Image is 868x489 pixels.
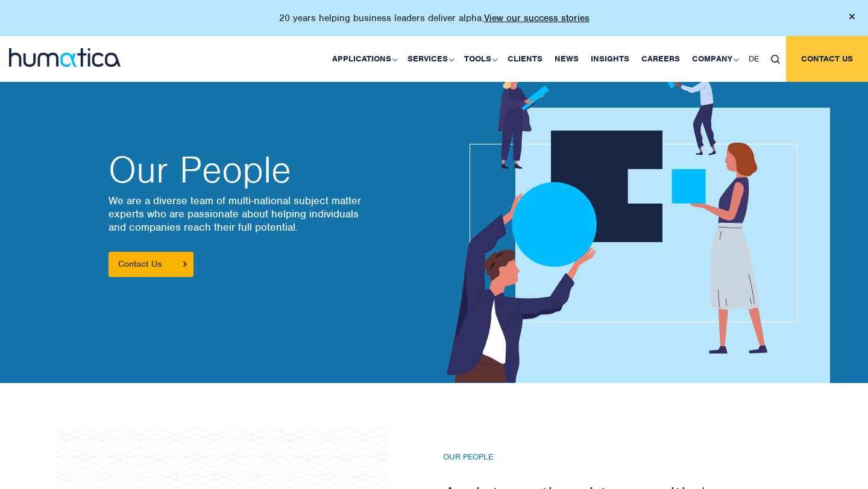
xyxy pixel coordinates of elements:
[635,36,686,82] a: Careers
[771,55,780,64] img: search_icon
[786,36,868,82] a: Contact us
[484,12,590,24] a: View our success stories
[502,36,549,82] a: Clients
[443,452,769,463] h6: Our People
[279,12,590,24] p: 20 years helping business leaders deliver alpha.
[749,54,759,64] span: DE
[415,64,830,383] img: about_banner1
[458,36,502,82] a: Tools
[585,36,635,82] a: Insights
[9,48,121,67] img: logo
[686,36,743,82] a: Company
[108,252,193,277] a: Contact Us
[183,261,187,267] img: arrowicon
[549,36,585,82] a: News
[108,152,422,188] h2: Our People
[326,36,401,82] a: Applications
[743,36,765,82] a: DE
[401,36,458,82] a: Services
[108,194,422,234] p: We are a diverse team of multi-national subject matter experts who are passionate about helping i...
